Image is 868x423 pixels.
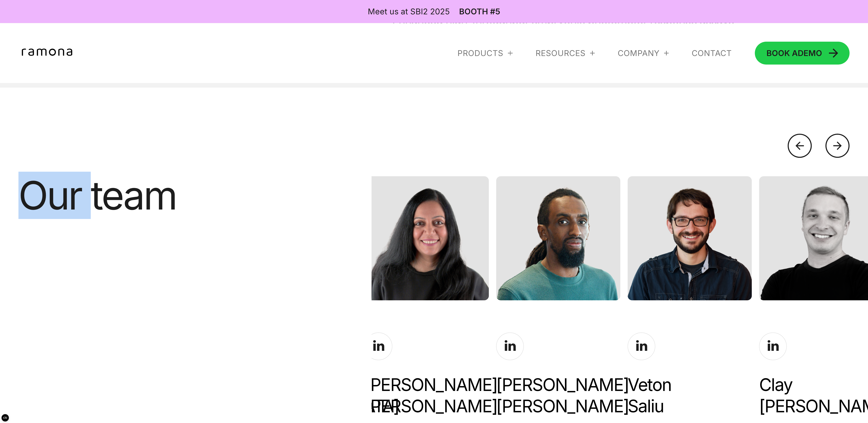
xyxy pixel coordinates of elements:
div: RESOURCES [536,48,595,58]
div: Company [618,48,669,58]
span: [PERSON_NAME] [365,395,489,417]
a: Contact [692,48,732,58]
span: BOOK A [766,48,798,58]
a: home [18,49,78,58]
div: Products [457,48,513,58]
div: Company [618,48,660,58]
div: DEMO [766,49,822,57]
button: Open CMP widget [2,414,9,421]
div: [PERSON_NAME] [496,374,620,417]
div: Products [457,48,503,58]
div: RESOURCES [536,48,586,58]
span: [PERSON_NAME] [496,395,620,417]
a: BOOK ADEMO [755,42,850,65]
div: Meet us at SBI2 2025 [368,6,450,17]
div: [PERSON_NAME] [365,374,489,417]
div: Veton [628,374,752,417]
h1: Our team [18,176,208,215]
a: Booth #5 [459,7,500,16]
span: Saliu [628,395,752,417]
